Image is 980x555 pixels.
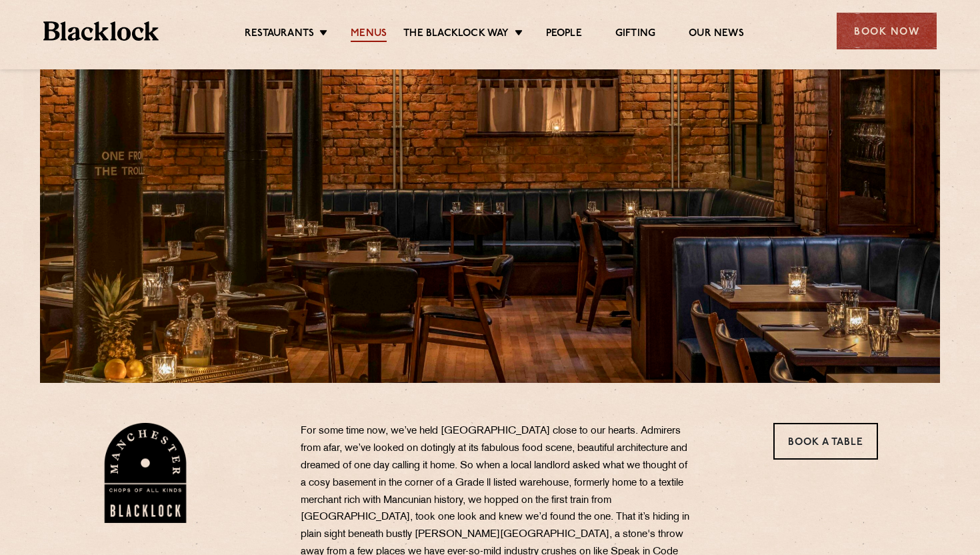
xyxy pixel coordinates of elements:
[689,27,744,42] a: Our News
[43,21,159,41] img: BL_Textured_Logo-footer-cropped.svg
[837,13,937,49] div: Book Now
[546,27,582,42] a: People
[102,423,189,523] img: BL_Manchester_Logo-bleed.png
[245,27,314,42] a: Restaurants
[615,27,655,42] a: Gifting
[403,27,509,42] a: The Blacklock Way
[351,27,387,42] a: Menus
[773,423,878,460] a: Book a Table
